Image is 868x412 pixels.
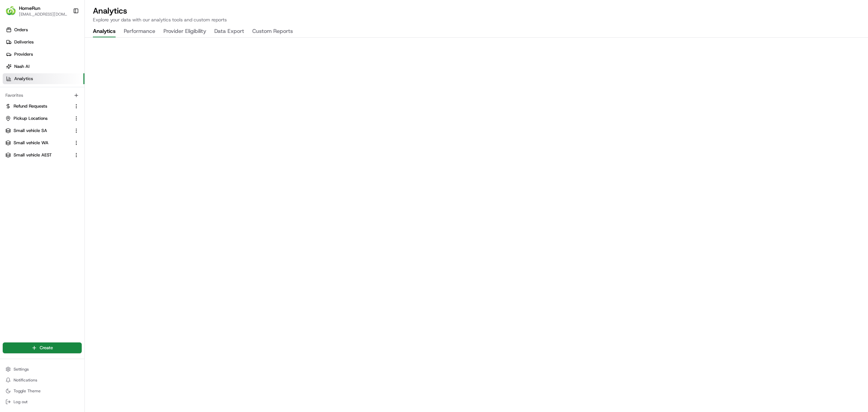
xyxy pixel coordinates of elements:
[14,367,29,372] span: Settings
[214,26,244,37] button: Data Export
[93,5,860,16] h2: Analytics
[3,3,70,19] button: HomeRunHomeRun[EMAIL_ADDRESS][DOMAIN_NAME]
[14,388,41,394] span: Toggle Theme
[3,49,84,60] a: Providers
[14,63,29,70] span: Nash AI
[14,399,27,405] span: Log out
[85,38,868,412] iframe: Analytics
[5,103,71,109] a: Refund Requests
[93,26,116,37] button: Analytics
[19,5,40,12] button: HomeRun
[3,125,82,136] button: Small vehicle SA
[14,76,33,82] span: Analytics
[3,37,84,48] a: Deliveries
[40,345,53,351] span: Create
[3,113,82,124] button: Pickup Locations
[5,115,71,121] a: Pickup Locations
[252,26,293,37] button: Custom Reports
[3,386,82,396] button: Toggle Theme
[14,51,33,57] span: Providers
[5,140,71,146] a: Small vehicle WA
[5,152,71,158] a: Small vehicle AEST
[3,150,82,161] button: Small vehicle AEST
[14,128,47,134] span: Small vehicle SA
[14,39,34,45] span: Deliveries
[3,24,84,35] a: Orders
[14,377,37,383] span: Notifications
[3,375,82,385] button: Notifications
[3,61,84,72] a: Nash AI
[3,90,82,101] div: Favorites
[3,364,82,374] button: Settings
[5,128,71,134] a: Small vehicle SA
[124,26,155,37] button: Performance
[3,73,84,84] a: Analytics
[19,12,67,17] button: [EMAIL_ADDRESS][DOMAIN_NAME]
[5,5,16,16] img: HomeRun
[3,342,82,353] button: Create
[3,101,82,112] button: Refund Requests
[14,27,28,33] span: Orders
[93,16,860,23] p: Explore your data with our analytics tools and custom reports
[14,152,52,158] span: Small vehicle AEST
[3,137,82,148] button: Small vehicle WA
[14,103,47,109] span: Refund Requests
[14,115,47,121] span: Pickup Locations
[14,140,48,146] span: Small vehicle WA
[163,26,206,37] button: Provider Eligibility
[3,397,82,407] button: Log out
